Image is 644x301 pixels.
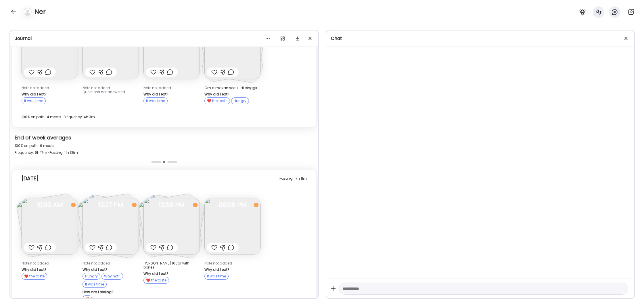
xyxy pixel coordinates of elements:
[22,92,78,96] div: Why did I eat?
[83,268,139,272] div: Why did I eat?
[204,261,232,266] span: Note not added
[22,273,47,280] div: ❤️ the taste
[143,277,169,284] div: ❤️ the taste
[83,290,139,294] div: How am I feeling?
[279,175,307,182] div: Fasting: 17h 11m
[83,23,139,79] img: images%2FtZMCKSX2sFOY2rKPbVoB8COULQM2%2F3HOEIdH8vRP7I4Mt69v4%2F9MyquPDtqCPINW8KB6fF_240
[83,202,139,208] span: 12:27 PM
[143,202,200,208] span: 12:58 PM
[204,86,261,90] div: Cm dimakan secuil di pinggir
[143,272,200,276] div: Why did I eat?
[22,268,78,272] div: Why did I eat?
[101,273,123,280] div: Why not?
[22,23,78,79] img: images%2FtZMCKSX2sFOY2rKPbVoB8COULQM2%2F8QHTyvI8C0xTxnlpQchU%2FIj4y9nxAxLVlCoMZnJ9b_240
[204,23,261,79] img: images%2FtZMCKSX2sFOY2rKPbVoB8COULQM2%2FPVPRHYLPgmO8wJXnqTTd%2FXoZY1pf9Xu0rBsvsFPdU_240
[331,35,630,42] div: Chat
[15,134,314,142] div: End of week averages
[204,273,229,280] div: It was time
[22,114,307,120] div: 100% on path · 4 meals · Frequency: 4h 3m
[15,35,314,42] div: Journal
[34,7,46,16] h4: Ner
[22,202,78,208] span: 10:30 AM
[15,142,314,156] div: 100% on path · 6 meals Frequency: 6h 17m · Fasting: 11h 36m
[22,198,78,254] img: images%2FtZMCKSX2sFOY2rKPbVoB8COULQM2%2FPickWLFjv7zoGRys0mGt%2Fqr1MChJNzMjpN1A2LvBD_240
[83,261,110,266] span: Note not added
[24,8,32,16] img: bg-avatar-default.svg
[143,261,200,269] div: [PERSON_NAME] 100gr with bones
[83,273,100,280] div: Hungry
[22,261,49,266] span: Note not added
[204,92,261,96] div: Why did I eat?
[204,202,261,208] span: 06:08 PM
[143,97,168,104] div: It was time
[83,89,125,94] span: Questions not answered
[143,92,200,96] div: Why did I eat?
[204,97,230,104] div: ❤️ the taste
[83,281,107,288] div: It was time
[83,85,110,90] span: Note not added
[143,23,200,79] img: images%2FtZMCKSX2sFOY2rKPbVoB8COULQM2%2FCuDEIeCGz3VCBQkfDkAp%2FNLzMzNtXRk4ZybIUqLD9_240
[143,85,171,90] span: Note not added
[83,198,139,254] img: images%2FtZMCKSX2sFOY2rKPbVoB8COULQM2%2FlV8HFxdraLoV4w15LWaI%2F8xDJPYvm2xbyLecFJ89v_240
[22,175,39,182] div: [DATE]
[231,97,249,104] div: Hungry
[204,268,261,272] div: Why did I eat?
[143,198,200,254] img: images%2FtZMCKSX2sFOY2rKPbVoB8COULQM2%2F718oVtWUC3CigPKxAY6j%2FNiQVIacRMD9eJgXP8tEm_240
[22,97,46,104] div: It was time
[204,198,261,254] img: images%2FtZMCKSX2sFOY2rKPbVoB8COULQM2%2FLy2ZrNx0CKChc1nRBwXA%2FczwQsNI2JlJDhqQsdjJd_240
[22,85,49,90] span: Note not added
